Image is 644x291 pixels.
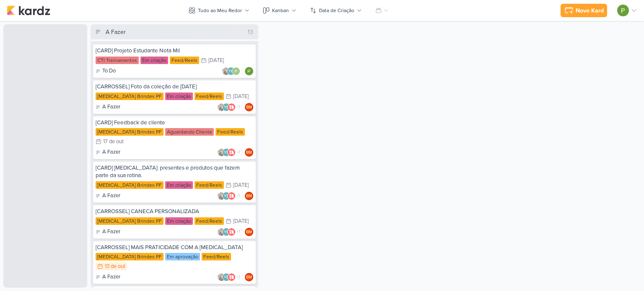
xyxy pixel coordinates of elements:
span: +1 [236,193,240,199]
img: Paloma Paixão Designer [245,67,253,75]
img: Allegra Plásticos e Brindes Personalizados [227,148,236,157]
p: YO [224,276,229,280]
div: [CARD] Feedback de cliente [96,119,253,126]
div: A Fazer [106,28,126,36]
span: +1 [236,104,240,111]
div: A Fazer [96,148,120,157]
div: Beth Monteiro [245,228,253,236]
img: Allegra Plásticos e Brindes Personalizados [227,228,236,236]
div: [DATE] [208,58,224,63]
div: [CARD] Projeto Estudante Nota Mil [96,47,253,54]
p: BM [246,230,252,234]
img: Paloma Paixão Designer [617,5,629,16]
button: Novo Kard [561,4,607,17]
div: [CARROSSEL] CANECA PERSONALIZADA [96,208,253,215]
div: Colaboradores: Franciluce Carvalho, Yasmin Oliveira, Allegra Plásticos e Brindes Personalizados, ... [217,273,242,281]
div: Yasmin Oliveira [222,103,231,111]
div: Colaboradores: Franciluce Carvalho, Yasmin Oliveira, Allegra Plásticos e Brindes Personalizados, ... [217,228,242,236]
div: Responsável: Beth Monteiro [245,228,253,236]
div: 13 [244,28,257,36]
p: A Fazer [102,273,120,281]
div: Colaboradores: Franciluce Carvalho, Yasmin Oliveira, Allegra Plásticos e Brindes Personalizados, ... [217,103,242,111]
div: 13 de out [105,264,125,269]
span: +1 [236,149,240,156]
div: Beth Monteiro [245,192,253,200]
div: Yasmin Oliveira [222,148,231,157]
p: BM [246,276,252,280]
img: Allegra Plásticos e Brindes Personalizados [227,192,236,200]
div: Colaboradores: Franciluce Carvalho, Yasmin Oliveira, Paloma Paixão Designer [222,67,242,75]
p: A Fazer [102,192,120,200]
div: [CARD] Allegra: presentes e produtos que fazem parte da sua rotina. [96,164,253,179]
img: Franciluce Carvalho [217,148,226,157]
div: Yasmin Oliveira [222,192,231,200]
div: [CARROSSEL] Foto da coleção de natal [96,83,253,90]
div: Responsável: Beth Monteiro [245,273,253,281]
div: Feed/Reels [195,93,224,100]
div: [CARROSSEL] MAIS PRATICIDADE COM A ALLEGRA [96,244,253,251]
img: kardz.app [7,5,50,15]
p: YO [224,194,229,198]
div: [MEDICAL_DATA] Brindes PF [96,93,164,100]
div: CTI Treinamentos [96,57,139,64]
div: [MEDICAL_DATA] Brindes PF [96,253,164,260]
div: Feed/Reels [216,128,245,136]
p: BM [246,106,252,110]
div: Novo Kard [576,6,604,15]
p: YO [224,230,229,234]
div: A Fazer [96,228,120,236]
div: Colaboradores: Franciluce Carvalho, Yasmin Oliveira, Allegra Plásticos e Brindes Personalizados, ... [217,192,242,200]
p: To Do [102,67,116,75]
div: Yasmin Oliveira [227,67,235,75]
div: Beth Monteiro [245,148,253,157]
img: Franciluce Carvalho [222,67,230,75]
div: Feed/Reels [195,181,224,189]
p: YO [229,70,234,74]
img: Franciluce Carvalho [217,273,226,281]
div: [MEDICAL_DATA] Brindes PF [96,181,164,189]
div: Em criação [165,217,193,225]
span: +1 [236,229,240,235]
div: Em criação [165,181,193,189]
div: [DATE] [233,183,249,188]
div: Responsável: Paloma Paixão Designer [245,67,253,75]
div: Colaboradores: Franciluce Carvalho, Yasmin Oliveira, Allegra Plásticos e Brindes Personalizados, ... [217,148,242,157]
div: To Do [96,67,116,75]
div: Em criação [140,57,168,64]
div: A Fazer [96,273,120,281]
div: Responsável: Beth Monteiro [245,192,253,200]
div: Feed/Reels [170,57,199,64]
img: Franciluce Carvalho [217,228,226,236]
img: Paloma Paixão Designer [232,67,240,75]
div: [MEDICAL_DATA] Brindes PF [96,128,164,136]
div: Em aprovação [165,253,200,260]
div: Beth Monteiro [245,103,253,111]
img: Allegra Plásticos e Brindes Personalizados [227,103,236,111]
div: Em criação [165,93,193,100]
div: Feed/Reels [202,253,231,260]
div: Aguardando Cliente [165,128,214,136]
div: Feed/Reels [195,217,224,225]
p: BM [246,194,252,198]
div: [DATE] [233,219,249,224]
p: YO [224,106,229,110]
div: [MEDICAL_DATA] Brindes PF [96,217,164,225]
span: +1 [236,274,240,281]
div: Responsável: Beth Monteiro [245,148,253,157]
p: A Fazer [102,228,120,236]
div: [DATE] [233,94,249,99]
p: A Fazer [102,148,120,157]
div: A Fazer [96,192,120,200]
p: BM [246,151,252,155]
img: Franciluce Carvalho [217,192,226,200]
img: Franciluce Carvalho [217,103,226,111]
div: Beth Monteiro [245,273,253,281]
img: Allegra Plásticos e Brindes Personalizados [227,273,236,281]
div: Yasmin Oliveira [222,273,231,281]
p: A Fazer [102,103,120,111]
div: 17 de out [103,139,124,144]
p: YO [224,151,229,155]
div: A Fazer [96,103,120,111]
div: Responsável: Beth Monteiro [245,103,253,111]
div: Yasmin Oliveira [222,228,231,236]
